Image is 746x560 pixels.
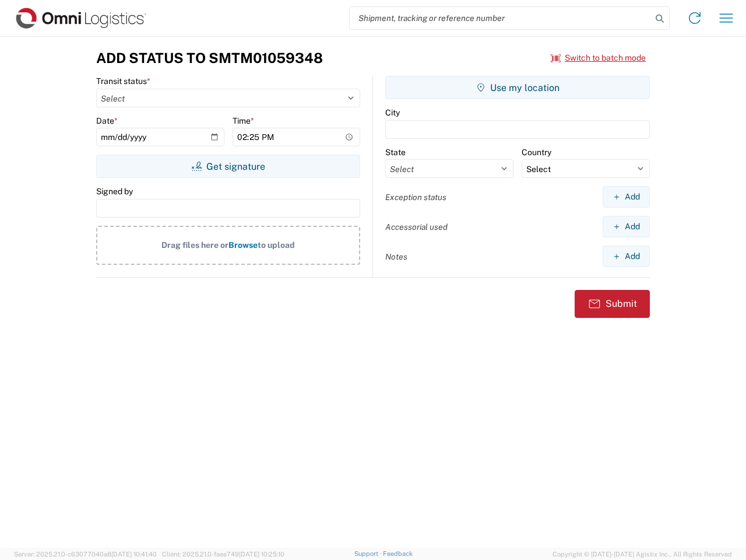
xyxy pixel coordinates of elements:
[96,50,323,66] h3: Add Status to SMTM01059348
[258,240,295,250] span: to upload
[385,76,650,99] button: Use my location
[551,48,646,68] button: Switch to batch mode
[162,551,284,558] span: Client: 2025.21.0-faee749
[233,116,254,126] label: Time
[603,246,650,267] button: Add
[385,251,407,262] label: Notes
[553,549,732,559] span: Copyright © [DATE]-[DATE] Agistix Inc., All Rights Reserved
[14,551,157,558] span: Server: 2025.21.0-c63077040a8
[96,186,133,197] label: Signed by
[385,147,406,157] label: State
[161,240,228,250] span: Drag files here or
[228,240,258,250] span: Browse
[575,290,650,318] button: Submit
[383,550,413,557] a: Feedback
[350,7,652,29] input: Shipment, tracking or reference number
[522,147,551,157] label: Country
[111,551,157,558] span: [DATE] 10:41:40
[603,216,650,237] button: Add
[385,192,446,202] label: Exception status
[96,155,360,178] button: Get signature
[385,107,400,118] label: City
[603,186,650,208] button: Add
[96,116,118,126] label: Date
[96,76,150,86] label: Transit status
[385,222,448,232] label: Accessorial used
[354,550,383,557] a: Support
[239,551,284,558] span: [DATE] 10:25:10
